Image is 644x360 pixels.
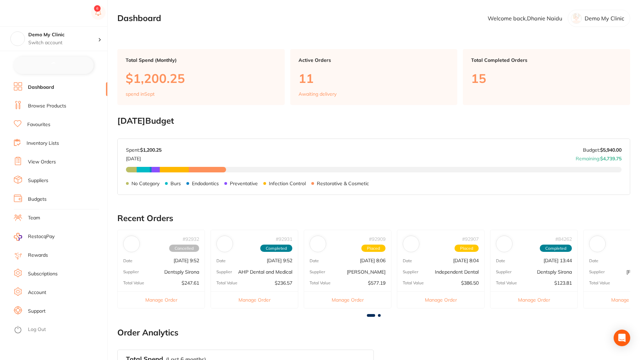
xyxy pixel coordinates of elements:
p: Supplier [589,269,605,274]
p: AHP Dental and Medical [238,269,292,275]
img: Adam Dental [311,237,324,250]
p: Endodontics [192,181,219,186]
img: AHP Dental and Medical [218,237,231,250]
a: Total Completed Orders15 [463,49,630,105]
strong: $5,940.00 [600,147,622,153]
h2: Recent Orders [117,214,630,223]
p: Dentsply Sirona [537,269,572,275]
a: Log Out [28,326,46,333]
a: Inventory Lists [27,140,59,147]
p: [PERSON_NAME] [347,269,386,275]
a: View Orders [28,159,56,165]
span: RestocqPay [28,233,55,240]
p: Supplier [123,269,139,274]
img: Demo My Clinic [11,32,25,46]
a: Total Spend (Monthly)$1,200.25spend inSept [117,49,285,105]
p: # 92932 [183,236,199,242]
p: Restorative & Cosmetic [317,181,369,186]
p: # 92931 [276,236,292,242]
p: Supplier [216,269,232,274]
img: Adam Dental [591,237,604,250]
strong: $1,200.25 [140,147,162,153]
a: Restocq Logo [14,5,58,21]
p: Budget: [583,147,622,153]
p: $386.50 [461,280,479,286]
p: Total Value [216,281,237,285]
button: Manage Order [304,291,391,308]
p: spend in Sept [126,91,155,97]
p: [DATE] 8:06 [360,258,386,263]
img: Independent Dental [404,237,418,250]
span: Completed [540,245,572,252]
p: $577.19 [368,280,386,286]
button: Manage Order [118,291,205,308]
a: RestocqPay [14,233,55,241]
a: Account [28,289,46,296]
img: Dentsply Sirona [498,237,511,250]
div: Open Intercom Messenger [614,330,630,346]
p: # 92907 [462,236,479,242]
p: Date [216,258,226,263]
p: Total Value [310,281,331,285]
p: [DATE] 8:04 [453,258,479,263]
p: Demo My Clinic [585,15,624,21]
a: Dashboard [28,84,54,91]
a: Suppliers [28,177,48,184]
p: $236.57 [275,280,292,286]
button: Manage Order [397,291,484,308]
p: Infection Control [269,181,306,186]
p: Date [310,258,319,263]
p: Welcome back, Dhanie Naidu [488,15,562,21]
button: Manage Order [211,291,298,308]
p: Date [123,258,133,263]
p: 15 [471,71,622,85]
p: Date [496,258,505,263]
img: Restocq Logo [14,9,58,17]
p: Remaining: [576,153,622,161]
a: Active Orders11Awaiting delivery [290,49,458,105]
p: Independent Dental [435,269,479,275]
p: Total Completed Orders [471,57,622,63]
h2: [DATE] Budget [117,116,630,126]
p: [DATE] [126,153,162,161]
img: Dentsply Sirona [125,237,138,250]
button: Log Out [14,324,105,335]
p: Date [403,258,412,263]
p: Supplier [310,269,325,274]
a: Rewards [28,252,48,259]
p: [DATE] 9:52 [174,258,199,263]
p: Total Value [496,281,517,285]
h2: Order Analytics [117,328,630,338]
a: Subscriptions [28,271,58,277]
button: Manage Order [490,291,577,308]
p: $123.81 [554,280,572,286]
p: Switch account [28,39,98,46]
img: RestocqPay [14,233,22,241]
span: Placed [455,245,479,252]
h2: Dashboard [117,13,161,23]
p: Total Value [589,281,610,285]
a: Team [28,215,40,221]
p: Supplier [496,269,511,274]
h4: Demo My Clinic [28,31,98,38]
p: # 84262 [555,236,572,242]
p: Total Value [123,281,144,285]
p: $1,200.25 [126,71,276,85]
p: $247.61 [182,280,199,286]
p: Burs [170,181,181,186]
a: Budgets [28,196,47,203]
a: Support [28,308,46,315]
p: Dentsply Sirona [164,269,199,275]
a: Favourites [27,121,50,128]
span: Placed [361,245,386,252]
p: Spent: [126,147,162,153]
p: [DATE] 9:52 [267,258,292,263]
p: Date [589,258,598,263]
p: Active Orders [299,57,449,63]
strong: $4,739.75 [600,155,622,162]
a: Browse Products [28,103,66,110]
p: Total Value [403,281,424,285]
span: Completed [260,245,292,252]
p: [DATE] 13:44 [544,258,572,263]
p: Supplier [403,269,418,274]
